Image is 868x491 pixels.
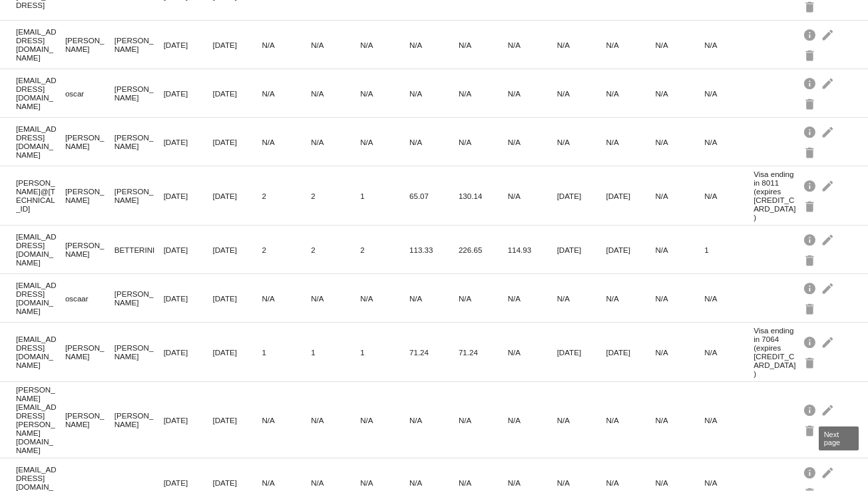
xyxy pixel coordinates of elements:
[557,412,606,428] mat-cell: N/A
[114,340,164,364] mat-cell: [PERSON_NAME]
[164,134,213,150] mat-cell: [DATE]
[16,382,65,458] mat-cell: [PERSON_NAME][EMAIL_ADDRESS][PERSON_NAME][DOMAIN_NAME]
[821,331,837,352] mat-icon: edit
[262,86,311,101] mat-cell: N/A
[114,184,164,208] mat-cell: [PERSON_NAME]
[262,345,311,360] mat-cell: 1
[655,475,704,490] mat-cell: N/A
[655,37,704,53] mat-cell: N/A
[213,475,262,490] mat-cell: [DATE]
[606,86,656,101] mat-cell: N/A
[508,188,557,204] mat-cell: N/A
[803,352,819,373] mat-icon: delete
[803,298,819,319] mat-icon: delete
[360,188,409,204] mat-cell: 1
[803,24,819,45] mat-icon: info
[459,345,508,360] mat-cell: 71.24
[213,291,262,306] mat-cell: [DATE]
[655,86,704,101] mat-cell: N/A
[409,412,459,428] mat-cell: N/A
[557,37,606,53] mat-cell: N/A
[213,345,262,360] mat-cell: [DATE]
[164,37,213,53] mat-cell: [DATE]
[360,291,409,306] mat-cell: N/A
[262,242,311,257] mat-cell: 2
[821,462,837,482] mat-icon: edit
[803,45,819,65] mat-icon: delete
[508,86,557,101] mat-cell: N/A
[65,238,114,261] mat-cell: [PERSON_NAME]
[803,399,819,420] mat-icon: info
[655,242,704,257] mat-cell: N/A
[803,142,819,162] mat-icon: delete
[311,134,360,150] mat-cell: N/A
[16,24,65,65] mat-cell: [EMAIL_ADDRESS][DOMAIN_NAME]
[803,73,819,93] mat-icon: info
[803,121,819,142] mat-icon: info
[508,345,557,360] mat-cell: N/A
[821,399,837,420] mat-icon: edit
[459,412,508,428] mat-cell: N/A
[655,291,704,306] mat-cell: N/A
[803,277,819,298] mat-icon: info
[213,188,262,204] mat-cell: [DATE]
[213,242,262,257] mat-cell: [DATE]
[164,242,213,257] mat-cell: [DATE]
[311,345,360,360] mat-cell: 1
[65,408,114,432] mat-cell: [PERSON_NAME]
[557,242,606,257] mat-cell: [DATE]
[704,134,754,150] mat-cell: N/A
[262,291,311,306] mat-cell: N/A
[803,93,819,114] mat-icon: delete
[459,475,508,490] mat-cell: N/A
[114,408,164,432] mat-cell: [PERSON_NAME]
[655,412,704,428] mat-cell: N/A
[262,134,311,150] mat-cell: N/A
[65,130,114,154] mat-cell: [PERSON_NAME]
[655,188,704,204] mat-cell: N/A
[803,462,819,482] mat-icon: info
[311,291,360,306] mat-cell: N/A
[557,475,606,490] mat-cell: N/A
[213,412,262,428] mat-cell: [DATE]
[360,242,409,257] mat-cell: 2
[311,188,360,204] mat-cell: 2
[16,121,65,162] mat-cell: [EMAIL_ADDRESS][DOMAIN_NAME]
[803,175,819,196] mat-icon: info
[508,134,557,150] mat-cell: N/A
[803,229,819,249] mat-icon: info
[409,86,459,101] mat-cell: N/A
[213,134,262,150] mat-cell: [DATE]
[508,475,557,490] mat-cell: N/A
[821,73,837,93] mat-icon: edit
[508,291,557,306] mat-cell: N/A
[65,86,114,101] mat-cell: oscar
[704,37,754,53] mat-cell: N/A
[164,188,213,204] mat-cell: [DATE]
[459,86,508,101] mat-cell: N/A
[821,24,837,45] mat-icon: edit
[360,86,409,101] mat-cell: N/A
[655,134,704,150] mat-cell: N/A
[606,188,656,204] mat-cell: [DATE]
[459,291,508,306] mat-cell: N/A
[114,242,164,257] mat-cell: BETTERINI
[606,475,656,490] mat-cell: N/A
[557,291,606,306] mat-cell: N/A
[606,37,656,53] mat-cell: N/A
[262,475,311,490] mat-cell: N/A
[409,37,459,53] mat-cell: N/A
[409,291,459,306] mat-cell: N/A
[360,412,409,428] mat-cell: N/A
[557,86,606,101] mat-cell: N/A
[409,134,459,150] mat-cell: N/A
[821,121,837,142] mat-icon: edit
[704,86,754,101] mat-cell: N/A
[65,340,114,364] mat-cell: [PERSON_NAME]
[606,242,656,257] mat-cell: [DATE]
[606,345,656,360] mat-cell: [DATE]
[803,249,819,270] mat-icon: delete
[65,291,114,306] mat-cell: oscaar
[508,412,557,428] mat-cell: N/A
[164,475,213,490] mat-cell: [DATE]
